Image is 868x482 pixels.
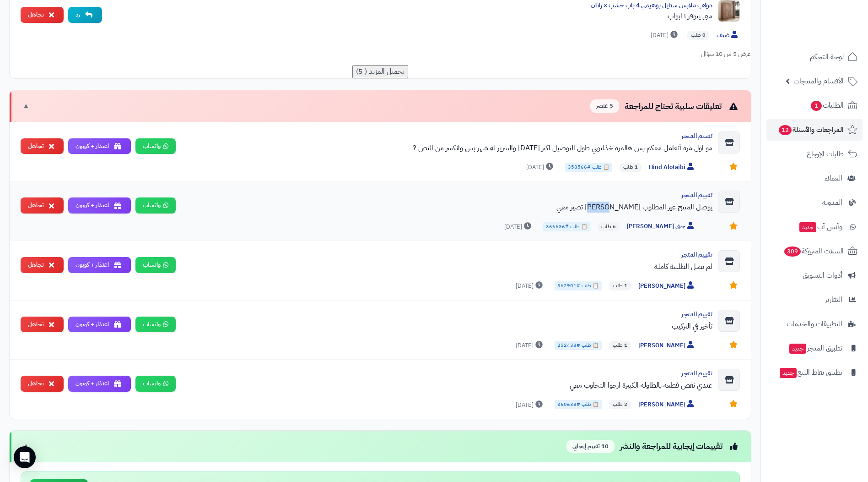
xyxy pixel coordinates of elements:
div: تقييمات إيجابية للمراجعة والنشر [566,440,740,453]
a: واتساب [135,376,176,392]
span: [DATE] [516,281,545,290]
span: السلات المتروكة [783,245,844,257]
span: المدونة [822,196,842,209]
span: [DATE] [504,222,534,231]
div: متى يتوفر ٦ابواب [109,11,712,22]
button: اعتذار + كوبون [68,138,131,154]
span: 2 طلب [609,400,631,409]
div: تعليقات سلبية تحتاج للمراجعة [590,99,740,113]
button: تحميل المزيد ( 5) [352,65,408,78]
a: واتساب [135,138,176,154]
span: 📋 طلب #358566 [565,163,612,172]
button: تجاهل [21,7,64,23]
span: 0 طلب [687,31,709,40]
a: لوحة التحكم [766,46,863,68]
span: ضيف [717,31,740,40]
span: [PERSON_NAME] [638,281,696,291]
span: المراجعات والأسئلة [778,123,844,136]
span: الطلبات [810,99,844,112]
span: ▼ [22,101,30,111]
div: لم تصل الطلبية كاملة [183,261,712,272]
button: تجاهل [21,138,64,154]
a: أدوات التسويق [766,264,863,286]
a: المدونة [766,192,863,214]
div: عندي نقص قطعه بالطاوله الكبيرة ارجوا التجاوب معي [183,380,712,391]
span: 309 [784,246,801,257]
button: رد [68,7,102,23]
span: 📋 طلب #366636 [543,222,590,231]
span: وآتس آب [798,220,842,233]
a: تطبيق المتجرجديد [766,337,863,359]
span: ▼ [22,441,30,451]
div: Open Intercom Messenger [14,446,36,468]
span: الأقسام والمنتجات [793,75,844,88]
span: طلبات الإرجاع [807,148,844,160]
span: أدوات التسويق [803,269,842,282]
a: طلبات الإرجاع [766,143,863,165]
div: تقييم المتجر [183,250,712,259]
span: 12 [779,125,792,135]
div: يوصل المنتج غير المطلوب [PERSON_NAME] تصير معي [183,202,712,213]
span: جديد [780,368,797,378]
span: 1 طلب [620,163,642,172]
a: واتساب [135,317,176,333]
div: تقييم المتجر [183,191,712,200]
span: 1 طلب [609,281,631,290]
span: التطبيقات والخدمات [787,318,842,330]
span: [DATE] [526,163,555,172]
button: اعتذار + كوبون [68,376,131,392]
div: عرض 5 من 10 سؤال [10,49,751,59]
a: المراجعات والأسئلة12 [766,119,863,141]
button: تجاهل [21,257,64,273]
span: لوحة التحكم [810,50,844,63]
span: [DATE] [651,31,680,40]
div: تقييم المتجر [183,369,712,378]
button: تجاهل [21,317,64,333]
span: 10 تقييم إيجابي [566,440,615,453]
div: تقييم المتجر [183,131,712,141]
a: التقارير [766,289,863,311]
a: التطبيقات والخدمات [766,313,863,335]
span: تطبيق المتجر [788,342,842,355]
span: العملاء [825,172,842,185]
span: تطبيق نقاط البيع [779,366,842,379]
a: وآتس آبجديد [766,216,863,238]
a: الطلبات1 [766,94,863,116]
span: 📋 طلب #360638 [555,400,602,409]
span: [DATE] [516,341,545,350]
span: 5 عنصر [590,99,619,113]
a: واتساب [135,257,176,273]
a: دولاب ملابس ستايل بوهيمي 4 باب خشب × راتان [591,0,712,10]
span: 1 [811,101,822,111]
span: جديد [789,344,806,354]
span: 📋 طلب #362901 [555,281,602,290]
div: تأخير في التركيب [183,321,712,332]
a: تطبيق نقاط البيعجديد [766,361,863,383]
span: 1 طلب [609,341,631,350]
button: اعتذار + كوبون [68,317,131,333]
div: تقييم المتجر [183,310,712,319]
button: تجاهل [21,376,64,392]
div: مو اول مره أتعامل معكم بس هالمره خذلتوني طول التوصيل اكثر [DATE] والسرير له شهر بس وانكسر من النص ? [183,142,712,153]
span: [DATE] [516,400,545,410]
span: 6 طلب [598,222,620,231]
a: العملاء [766,167,863,189]
a: السلات المتروكة309 [766,240,863,262]
a: واتساب [135,197,176,214]
span: [PERSON_NAME] [638,400,696,410]
span: [PERSON_NAME] [638,341,696,351]
button: تجاهل [21,197,64,214]
span: 📋 طلب #252438 [555,341,602,350]
span: جديد [799,222,816,232]
button: اعتذار + كوبون [68,257,131,273]
span: التقارير [825,293,842,306]
button: اعتذار + كوبون [68,197,131,214]
span: جنى [PERSON_NAME] [627,222,696,231]
span: Hind Alotaibi [649,163,696,172]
